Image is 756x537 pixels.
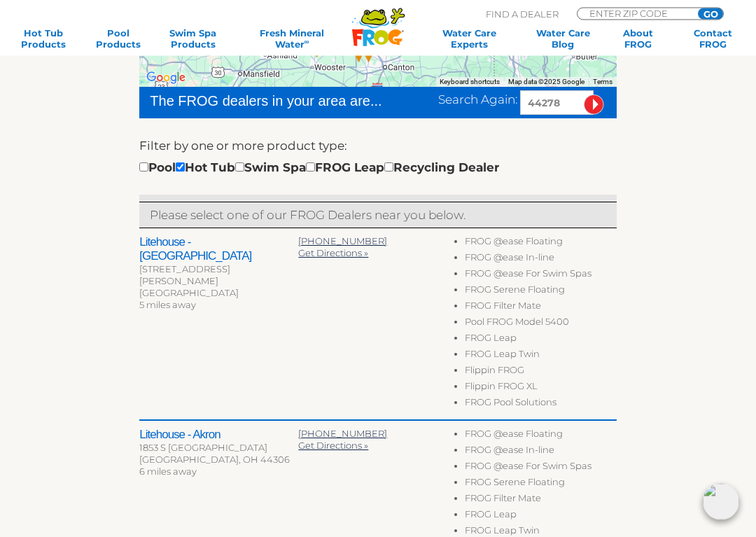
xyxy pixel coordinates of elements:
[298,236,387,247] a: [PHONE_NUMBER]
[139,236,298,264] h2: Litehouse - [GEOGRAPHIC_DATA]
[465,477,617,493] li: FROG Serene Floating
[354,78,398,127] div: Martinelli Pools & Spas - 43 miles away.
[239,27,345,50] a: Fresh MineralWater∞
[584,95,604,116] input: Submit
[465,365,617,381] li: Flippin FROG
[465,316,617,333] li: Pool FROG Model 5400
[139,428,298,442] h2: Litehouse - Akron
[139,264,298,288] div: [STREET_ADDRESS][PERSON_NAME]
[150,91,383,112] div: The FROG dealers in your area are...
[465,333,617,349] li: FROG Leap
[465,236,617,252] li: FROG @ease Floating
[703,484,739,520] img: openIcon
[465,461,617,477] li: FROG @ease For Swim Spas
[438,93,517,107] span: Search Again:
[139,454,298,466] div: [GEOGRAPHIC_DATA], OH 44306
[588,8,682,18] input: Zip Code Form
[465,493,617,509] li: FROG Filter Mate
[139,288,298,300] div: [GEOGRAPHIC_DATA]
[465,428,617,445] li: FROG @ease Floating
[593,78,612,86] a: Terms (opens in new tab)
[352,76,395,125] div: Wet & Wild Pools and Spas - New Philadelphia - 42 miles away.
[465,252,617,268] li: FROG @ease In-line
[150,207,605,225] p: Please select one of our FROG Dealers near you below.
[684,27,742,50] a: ContactFROG
[465,300,617,316] li: FROG Filter Mate
[465,381,617,397] li: Flippin FROG XL
[298,248,368,259] a: Get Directions »
[143,69,189,88] img: Google
[486,8,559,20] p: Find A Dealer
[465,268,617,284] li: FROG @ease For Swim Spas
[304,38,309,46] sup: ∞
[143,69,189,88] a: Open this area in Google Maps (opens a new window)
[465,284,617,300] li: FROG Serene Floating
[298,440,368,452] a: Get Directions »
[465,349,617,365] li: FROG Leap Twin
[14,27,72,50] a: Hot TubProducts
[139,466,197,477] span: 6 miles away
[164,27,222,50] a: Swim SpaProducts
[421,27,517,50] a: Water CareExperts
[465,397,617,413] li: FROG Pool Solutions
[298,428,387,440] a: [PHONE_NUMBER]
[698,8,723,20] input: GO
[534,27,592,50] a: Water CareBlog
[139,137,347,155] label: Filter by one or more product type:
[609,27,667,50] a: AboutFROG
[89,27,147,50] a: PoolProducts
[139,159,499,177] div: Pool Hot Tub Swim Spa FROG Leap Recycling Dealer
[139,300,196,311] span: 5 miles away
[465,509,617,525] li: FROG Leap
[465,445,617,461] li: FROG @ease In-line
[440,78,500,88] button: Keyboard shortcuts
[139,442,298,454] div: 1853 S [GEOGRAPHIC_DATA]
[508,78,584,86] span: Map data ©2025 Google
